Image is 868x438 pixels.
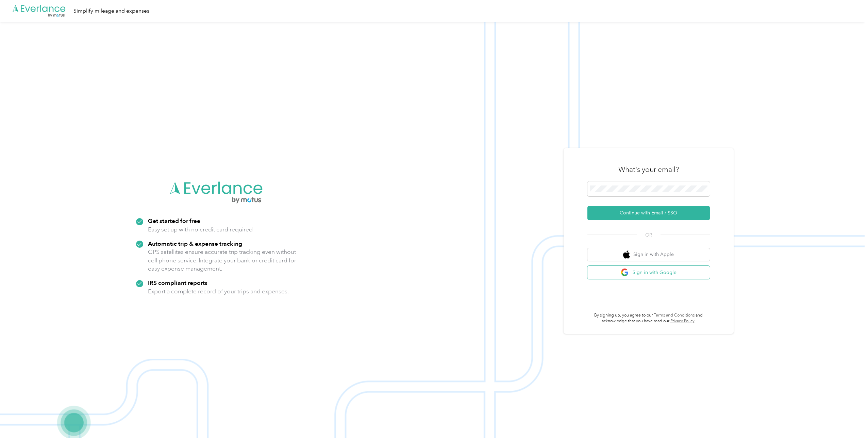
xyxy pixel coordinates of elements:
h3: What's your email? [618,165,679,174]
strong: IRS compliant reports [148,279,207,286]
a: Terms and Conditions [654,313,695,318]
p: By signing up, you agree to our and acknowledge that you have read our . [587,312,710,324]
div: Simplify mileage and expenses [73,7,149,15]
p: Easy set up with no credit card required [148,225,253,234]
button: apple logoSign in with Apple [587,248,710,261]
p: Export a complete record of your trips and expenses. [148,287,289,296]
strong: Automatic trip & expense tracking [148,240,242,247]
button: google logoSign in with Google [587,266,710,279]
p: GPS satellites ensure accurate trip tracking even without cell phone service. Integrate your bank... [148,248,297,273]
img: apple logo [623,250,630,259]
a: Privacy Policy [670,319,695,324]
button: Continue with Email / SSO [587,206,710,220]
img: google logo [621,268,629,277]
strong: Get started for free [148,217,200,224]
span: OR [637,231,661,239]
